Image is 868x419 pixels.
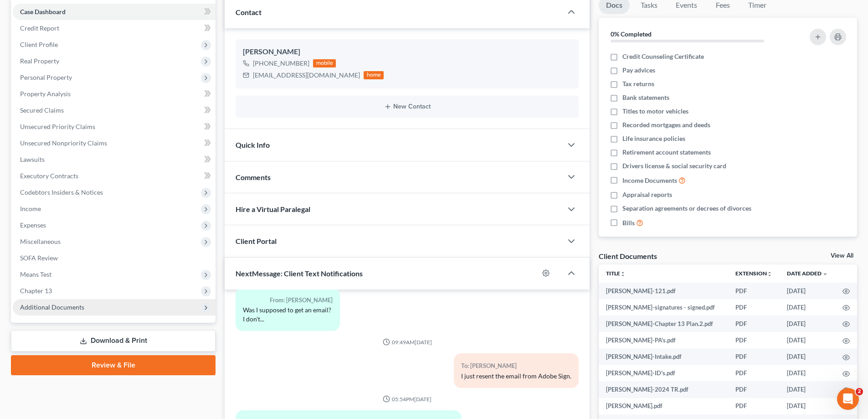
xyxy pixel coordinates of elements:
span: Miscellaneous [20,238,61,245]
td: PDF [728,381,780,398]
span: Comments [236,173,271,181]
div: Was I supposed to get an email? I don't... [243,305,333,324]
a: Date Added expand_more [787,270,828,277]
span: Credit Counseling Certificate [622,52,704,61]
td: [PERSON_NAME]-Chapter 13 Plan.2.pdf [599,316,728,332]
span: Real Property [20,57,59,65]
td: PDF [728,316,780,332]
a: Titleunfold_more [606,270,626,277]
span: Chapter 13 [20,287,52,295]
a: Extensionunfold_more [735,270,772,277]
strong: 0% Completed [611,30,652,38]
td: PDF [728,348,780,365]
span: Hire a Virtual Paralegal [236,205,310,213]
td: [PERSON_NAME]-121.pdf [599,283,728,299]
div: mobile [313,59,336,67]
i: unfold_more [620,271,626,277]
span: Recorded mortgages and deeds [622,120,710,129]
div: home [364,71,384,79]
span: Client Profile [20,41,58,48]
span: Pay advices [622,66,655,75]
span: Lawsuits [20,155,45,163]
span: Property Analysis [20,90,71,98]
span: Separation agreements or decrees of divorces [622,204,751,213]
a: Unsecured Nonpriority Claims [13,135,216,151]
a: Download & Print [11,330,216,352]
a: Property Analysis [13,86,216,102]
div: [PHONE_NUMBER] [253,59,309,68]
div: Client Documents [599,251,657,261]
span: Titles to motor vehicles [622,107,688,116]
span: Bank statements [622,93,669,102]
span: NextMessage: Client Text Notifications [236,269,363,278]
td: [PERSON_NAME].pdf [599,398,728,414]
span: Life insurance policies [622,134,685,143]
a: View All [831,253,853,259]
div: To: [PERSON_NAME] [461,361,571,371]
td: [DATE] [780,316,835,332]
td: [PERSON_NAME]-signatures - signed.pdf [599,299,728,316]
span: Unsecured Priority Claims [20,123,95,130]
a: Credit Report [13,20,216,36]
td: [DATE] [780,299,835,316]
span: Means Test [20,270,51,278]
span: Unsecured Nonpriority Claims [20,139,107,147]
i: expand_more [822,271,828,277]
td: [PERSON_NAME]-ID's.pdf [599,365,728,381]
iframe: Intercom live chat [837,388,859,410]
td: [DATE] [780,398,835,414]
span: Bills [622,218,635,228]
td: [DATE] [780,365,835,381]
button: New Contact [243,103,571,110]
i: unfold_more [767,271,772,277]
td: PDF [728,332,780,348]
span: Credit Report [20,24,59,32]
span: Client Portal [236,237,277,245]
td: [PERSON_NAME]-Intake.pdf [599,348,728,365]
span: Case Dashboard [20,8,66,16]
div: [PERSON_NAME] [243,47,571,57]
a: Lawsuits [13,151,216,168]
div: [EMAIL_ADDRESS][DOMAIN_NAME] [253,71,360,80]
span: Retirement account statements [622,148,711,157]
span: Appraisal reports [622,190,672,199]
td: PDF [728,299,780,316]
a: Review & File [11,355,216,375]
span: Expenses [20,221,46,229]
td: [PERSON_NAME]-2024 TR.pdf [599,381,728,398]
td: [DATE] [780,332,835,348]
span: Quick Info [236,140,270,149]
span: Tax returns [622,79,654,88]
div: 05:54PM[DATE] [236,395,579,403]
span: SOFA Review [20,254,58,262]
td: PDF [728,365,780,381]
span: Secured Claims [20,106,64,114]
div: 09:49AM[DATE] [236,338,579,346]
span: Personal Property [20,73,72,81]
div: I just resent the email from Adobe Sign. [461,372,571,381]
div: From: [PERSON_NAME] [243,295,333,305]
span: Codebtors Insiders & Notices [20,188,103,196]
td: [DATE] [780,283,835,299]
td: PDF [728,283,780,299]
span: 2 [856,388,863,395]
td: [PERSON_NAME]-PA's.pdf [599,332,728,348]
a: Secured Claims [13,102,216,119]
td: [DATE] [780,381,835,398]
a: SOFA Review [13,250,216,266]
td: PDF [728,398,780,414]
span: Income [20,205,41,212]
span: Contact [236,8,262,16]
a: Unsecured Priority Claims [13,119,216,135]
span: Additional Documents [20,303,84,311]
span: Income Documents [622,176,677,185]
td: [DATE] [780,348,835,365]
span: Drivers license & social security card [622,161,726,171]
a: Executory Contracts [13,168,216,184]
a: Case Dashboard [13,4,216,20]
span: Executory Contracts [20,172,78,180]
